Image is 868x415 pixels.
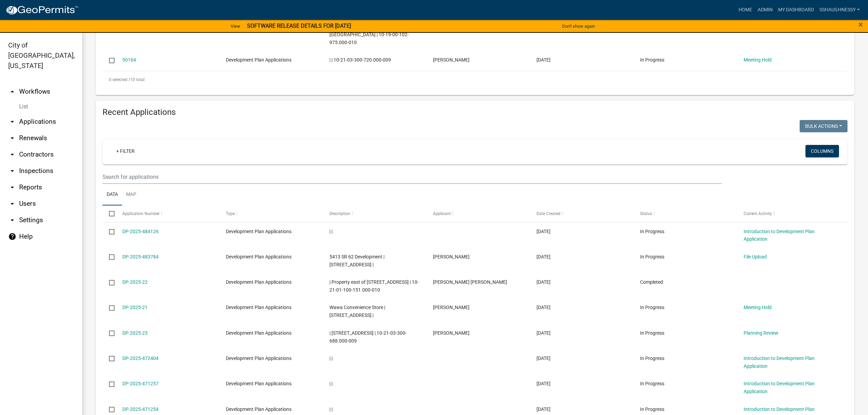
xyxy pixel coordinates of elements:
[122,229,159,234] a: DP-2025-484126
[744,229,815,242] a: Introduction to Development Plan Application
[329,406,333,412] span: | |
[122,279,148,285] a: DP-2025-22
[226,229,291,234] span: Development Plan Applications
[640,406,664,412] span: In Progress
[226,381,291,386] span: Development Plan Applications
[8,167,16,175] i: arrow_drop_down
[228,21,243,32] a: View
[8,134,16,142] i: arrow_drop_down
[537,279,551,285] span: 09/24/2025
[122,356,159,361] a: DP-2025-472404
[8,150,16,159] i: arrow_drop_down
[8,88,16,96] i: arrow_drop_up
[122,57,136,63] a: 50164
[537,381,551,386] span: 08/29/2025
[103,205,116,222] datatable-header-cell: Select
[329,57,391,63] span: | | 10-21-03-300-720.000-009
[329,229,333,234] span: | |
[122,305,148,310] a: DP-2025-21
[329,254,384,267] span: 5413 SR 62 Development | 5413 Highway 62, Jeffersonville, IN 47130 |
[537,305,551,310] span: 09/05/2025
[775,3,817,16] a: My Dashboard
[116,205,219,222] datatable-header-cell: Application Number
[329,356,333,361] span: | |
[103,170,722,184] input: Search for applications
[329,24,409,45] span: Brandon Denton - Clayton Pace | EAST MARKET STREET | 10-19-00-102-975.000-010
[103,107,847,117] h4: Recent Applications
[858,20,863,29] span: ×
[640,229,664,234] span: In Progress
[226,279,291,285] span: Development Plan Applications
[537,211,560,216] span: Date Created
[640,279,663,285] span: Completed
[640,305,664,310] span: In Progress
[122,211,160,216] span: Application Number
[744,57,772,63] a: Meeting Hold
[433,211,451,216] span: Applicant
[122,381,159,386] a: DP-2025-471257
[8,216,16,224] i: arrow_drop_down
[109,77,130,82] span: 0 selected /
[219,205,323,222] datatable-header-cell: Type
[103,184,122,206] a: Data
[744,254,767,259] a: File Upload
[433,57,470,63] span: Deb Ashack
[226,406,291,412] span: Development Plan Applications
[433,279,507,285] span: Greg Lee Hammond
[800,120,847,132] button: Bulk Actions
[736,3,755,16] a: Home
[744,330,778,336] a: Planning Review
[640,330,664,336] span: In Progress
[226,305,291,310] span: Development Plan Applications
[817,3,863,16] a: sshaughnessy
[805,145,839,157] button: Columns
[755,3,775,16] a: Admin
[537,356,551,361] span: 09/02/2025
[122,254,159,259] a: DP-2025-483784
[111,145,140,157] a: + Filter
[537,406,551,412] span: 08/29/2025
[858,21,863,29] button: Close
[8,183,16,191] i: arrow_drop_down
[744,356,815,369] a: Introduction to Development Plan Application
[640,381,664,386] span: In Progress
[329,211,350,216] span: Description
[122,330,148,336] a: DP-2025-23
[559,21,598,32] button: Don't show again
[537,229,551,234] span: 09/25/2025
[537,330,551,336] span: 09/05/2025
[8,232,16,241] i: help
[640,211,652,216] span: Status
[8,200,16,208] i: arrow_drop_down
[323,205,426,222] datatable-header-cell: Description
[226,254,291,259] span: Development Plan Applications
[329,381,333,386] span: | |
[329,305,385,318] span: Wawa Convenience Store | 3010 Gottbrath Parkway |
[433,254,470,259] span: Douglas Sellers
[744,381,815,394] a: Introduction to Development Plan Application
[537,254,551,259] span: 09/25/2025
[8,118,16,126] i: arrow_drop_down
[247,23,351,29] strong: SOFTWARE RELEASE DETAILS FOR [DATE]
[426,205,530,222] datatable-header-cell: Applicant
[103,71,847,88] div: 10 total
[329,330,407,344] span: | 2123 VETERANS PARKWAY, Jeffersonville, IN 47130 | 10-21-03-300-688.000-009
[640,254,664,259] span: In Progress
[640,356,664,361] span: In Progress
[744,305,772,310] a: Meeting Hold
[530,205,634,222] datatable-header-cell: Date Created
[433,305,470,310] span: Jon Michael
[640,57,664,63] span: In Progress
[329,279,419,293] span: | Property east of 2101 Woodland Court | 10-21-01-100-151.000-010
[122,184,140,206] a: Map
[737,205,841,222] datatable-header-cell: Current Activity
[537,57,551,63] span: 07/01/2022
[226,57,291,63] span: Development Plan Applications
[226,330,291,336] span: Development Plan Applications
[433,330,470,336] span: Jason Copperwaite
[122,406,159,412] a: DP-2025-471254
[744,211,772,216] span: Current Activity
[634,205,737,222] datatable-header-cell: Status
[226,211,235,216] span: Type
[226,356,291,361] span: Development Plan Applications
